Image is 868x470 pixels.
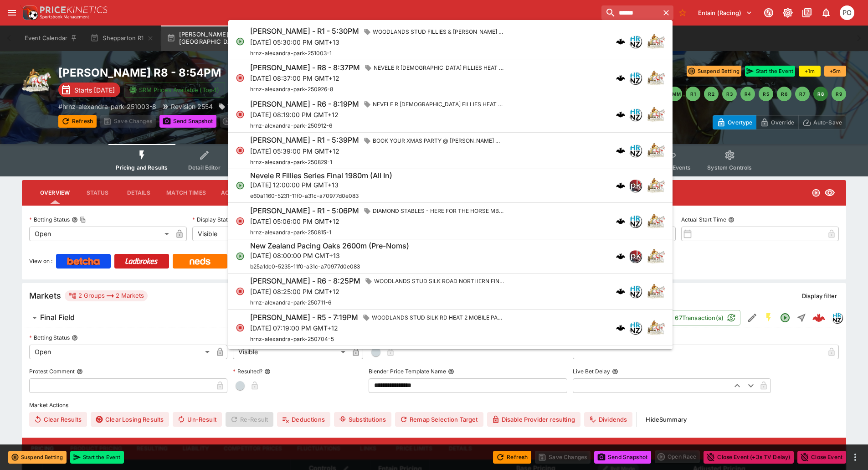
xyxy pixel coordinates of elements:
img: logo-cerberus.svg [616,181,625,190]
div: 2 Groups 2 Markets [68,290,144,301]
div: cerberus [616,37,625,46]
button: Liability [175,438,216,460]
button: SMM [668,87,682,101]
h6: [PERSON_NAME] - R8 - 8:37PM [250,63,360,72]
img: hrnz.png [629,72,641,84]
svg: Open [236,252,245,261]
img: logo-cerberus.svg [616,217,625,226]
button: Clear Losing Results [91,412,169,427]
img: PriceKinetics Logo [20,4,38,22]
img: hrnz.png [629,215,641,227]
button: Straight [793,310,810,326]
button: Betting StatusCopy To Clipboard [72,217,78,223]
img: logo-cerberus.svg [616,323,625,332]
span: e60a1160-5231-11f0-a31c-a70977d0e083 [250,192,359,199]
button: [PERSON_NAME][GEOGRAPHIC_DATA] [161,26,293,51]
p: Resulted? [233,367,262,375]
div: split button [220,115,265,128]
span: hrnz-alexandra-park-250829-1 [250,159,332,165]
button: Deductions [277,412,330,427]
div: hrnz [629,108,642,121]
span: BOOK YOUR XMAS PARTY @ [PERSON_NAME] MOBILE PACE [369,136,508,145]
h6: [PERSON_NAME] - R5 - 7:19PM [250,313,358,322]
button: Open [777,310,793,326]
div: pricekinetics [629,179,642,192]
button: Start the Event [745,66,795,77]
button: Protest Comment [77,368,83,375]
button: open drawer [4,5,20,21]
img: harness_racing.png [647,69,665,87]
button: Toggle light/dark mode [780,5,796,21]
svg: Open [780,312,791,323]
span: WOODLANDS STUD FILLIES & [PERSON_NAME] MOBILE PACE [369,27,508,36]
div: hrnz [629,321,642,334]
button: Actual Start Time [728,217,734,223]
button: Send Snapshot [594,451,651,464]
button: Display filter [796,289,842,303]
button: Resulting [129,438,175,460]
span: hrnz-alexandra-park-250704-5 [250,336,334,342]
p: [DATE] 05:06:00 PM GMT+12 [250,217,508,226]
img: harness_racing.png [647,141,665,160]
button: more [850,452,861,463]
h6: New Zealand Pacing Oaks 2600m (Pre-Noms) [250,241,409,251]
button: Fluctuations [290,438,348,460]
button: +1m [799,66,821,77]
span: WOODLANDS STUD SILK RD HEAT 2 MOBILE PACE [368,313,507,322]
img: harness_racing.png [647,176,665,195]
img: harness_racing.png [647,282,665,300]
button: Refresh [58,115,97,128]
button: R7 [795,87,810,101]
button: Shepparton R1 [85,26,159,51]
span: hrnz-alexandra-park-250912-6 [250,122,332,129]
img: Betcha [67,258,100,265]
div: cerberus [616,181,625,190]
button: Product Pricing [63,438,129,460]
span: Pricing and Results [116,164,168,171]
button: R5 [759,87,773,101]
button: Status [77,182,118,204]
p: [DATE] 08:37:00 PM GMT+12 [250,73,508,83]
svg: Open [812,188,821,197]
span: WOODLANDS STUD SILK ROAD NORTHERN FINAL MBL PACE [370,277,509,286]
svg: Closed [236,110,245,119]
img: harness_racing.png [647,319,665,337]
input: search [601,5,659,20]
svg: Closed [236,146,245,155]
div: hrnz [629,72,642,84]
p: Starts [DATE] [74,85,115,95]
div: hrnz [629,285,642,298]
div: hrnz [629,144,642,157]
label: View on : [29,254,52,269]
button: R8 [813,87,828,101]
button: Un-Result [173,412,221,427]
button: R3 [722,87,737,101]
button: Live Bet Delay [612,368,618,375]
button: Documentation [799,5,815,21]
img: harness_racing.png [647,247,665,265]
button: Final Field [22,309,669,327]
img: logo-cerberus.svg [616,73,625,83]
p: [DATE] 08:00:00 PM GMT+13 [250,251,409,260]
img: logo-cerberus.svg [616,252,625,261]
img: PriceKinetics [40,6,108,13]
p: Protest Comment [29,367,75,375]
h6: [PERSON_NAME] - R6 - 8:25PM [250,276,360,286]
span: hrnz-alexandra-park-250926-8 [250,86,333,93]
h6: [PERSON_NAME] - R1 - 5:06PM [250,206,359,216]
button: Disable Provider resulting [487,412,580,427]
button: Overtype [713,115,756,129]
h6: Nevele R Fillies Series Final 1980m (All In) [250,171,392,181]
button: Override [756,115,798,129]
p: [DATE] 12:00:00 PM GMT+13 [250,180,392,190]
p: Display Status [192,216,234,223]
svg: Open [236,37,245,46]
img: hrnz.png [629,36,641,47]
h6: [PERSON_NAME] - R1 - 5:39PM [250,135,359,145]
span: NEVELE R [DEMOGRAPHIC_DATA] FILLIES HEAT 5 MOBILE PACE [370,63,508,72]
label: Market Actions [29,398,839,412]
p: Revision 2554 [171,102,213,111]
button: Actions [213,182,254,204]
p: TAB - THE [PERSON_NAME] HANDICAP PACE [227,102,366,111]
h6: Final Field [40,313,75,322]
